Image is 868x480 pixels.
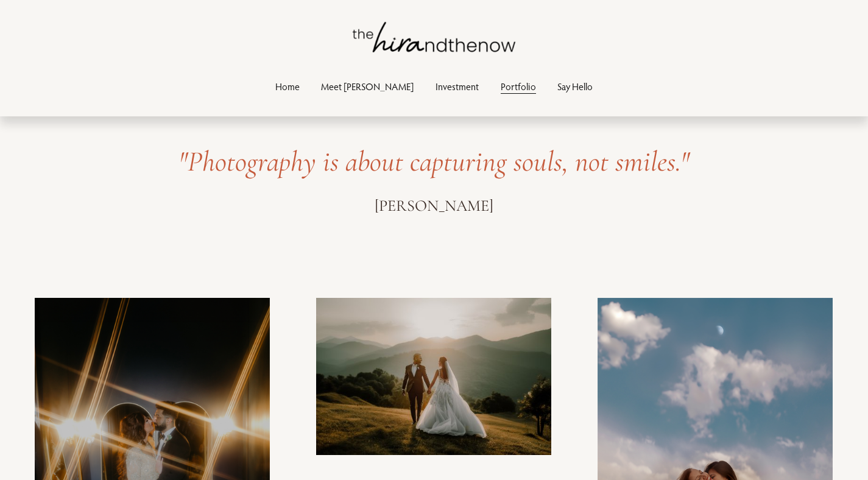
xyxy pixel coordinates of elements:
a: Home [275,78,300,94]
a: Portfolio [501,78,536,94]
a: Say Hello [557,78,593,94]
img: George + Liana_2.jpg [316,298,552,455]
em: "Photography is about capturing souls, not smiles." [178,144,690,178]
a: Investment [436,78,479,94]
a: Meet [PERSON_NAME] [321,78,414,94]
span: [PERSON_NAME] [375,196,493,216]
img: thehirandthenow [353,22,516,52]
